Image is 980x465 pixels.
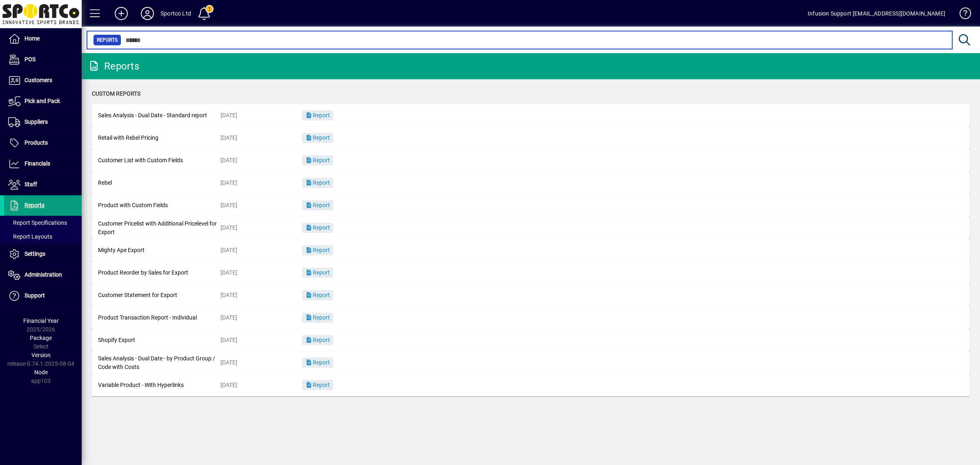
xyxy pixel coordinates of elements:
[305,112,330,118] span: Report
[98,268,220,277] div: Product Reorder by Sales for Export
[4,133,82,153] a: Products
[98,201,220,210] div: Product with Custom Fields
[220,111,302,120] div: [DATE]
[302,358,333,368] button: Report
[220,336,302,344] div: [DATE]
[88,60,139,73] div: Reports
[8,233,52,240] span: Report Layouts
[302,290,333,300] button: Report
[302,200,333,210] button: Report
[98,336,220,344] div: Shopify Export
[220,224,302,232] div: [DATE]
[23,317,59,324] span: Financial Year
[4,286,82,306] a: Support
[305,269,330,276] span: Report
[305,157,330,163] span: Report
[24,271,62,278] span: Administration
[305,382,330,388] span: Report
[302,155,333,165] button: Report
[220,201,302,210] div: [DATE]
[98,291,220,300] div: Customer Statement for Export
[98,111,220,120] div: Sales Analysis - Dual Date - Standard report
[808,7,945,20] div: Infusion Support [EMAIL_ADDRESS][DOMAIN_NAME]
[97,36,118,44] span: Reports
[4,29,82,49] a: Home
[220,156,302,165] div: [DATE]
[98,313,220,322] div: Product Transaction Report - Individual
[134,6,160,21] button: Profile
[160,7,191,20] div: Sportco Ltd
[98,219,220,237] div: Customer Pricelist with Additional Pricelevel for Export
[220,381,302,389] div: [DATE]
[24,202,45,208] span: Reports
[305,292,330,298] span: Report
[302,223,333,233] button: Report
[4,112,82,132] a: Suppliers
[302,380,333,390] button: Report
[305,179,330,186] span: Report
[302,313,333,323] button: Report
[4,70,82,91] a: Customers
[220,268,302,277] div: [DATE]
[302,110,333,121] button: Report
[220,313,302,322] div: [DATE]
[220,358,302,367] div: [DATE]
[305,359,330,366] span: Report
[4,244,82,264] a: Settings
[98,246,220,255] div: Mighty Ape Export
[302,178,333,188] button: Report
[302,245,333,255] button: Report
[30,335,52,341] span: Package
[305,202,330,208] span: Report
[24,181,37,188] span: Staff
[302,335,333,345] button: Report
[24,77,52,83] span: Customers
[8,219,67,226] span: Report Specifications
[4,49,82,70] a: POS
[31,352,51,358] span: Version
[4,154,82,174] a: Financials
[98,381,220,389] div: Variable Product - With Hyperlinks
[24,139,48,146] span: Products
[24,160,50,167] span: Financials
[305,337,330,343] span: Report
[24,98,60,104] span: Pick and Pack
[302,133,333,143] button: Report
[24,56,36,63] span: POS
[4,91,82,112] a: Pick and Pack
[305,314,330,321] span: Report
[220,179,302,187] div: [DATE]
[953,2,970,28] a: Knowledge Base
[220,291,302,300] div: [DATE]
[220,134,302,142] div: [DATE]
[92,90,140,97] span: Custom Reports
[108,6,134,21] button: Add
[24,292,45,299] span: Support
[305,247,330,253] span: Report
[98,179,220,187] div: Rebel
[305,224,330,231] span: Report
[98,134,220,142] div: Retail with Rebel Pricing
[98,354,220,371] div: Sales Analysis - Dual Date - by Product Group / Code with Costs
[305,134,330,141] span: Report
[4,216,82,230] a: Report Specifications
[4,174,82,195] a: Staff
[24,118,48,125] span: Suppliers
[220,246,302,255] div: [DATE]
[4,230,82,244] a: Report Layouts
[24,35,40,42] span: Home
[24,250,45,257] span: Settings
[4,265,82,285] a: Administration
[302,268,333,278] button: Report
[98,156,220,165] div: Customer List with Custom Fields
[34,369,48,376] span: Node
